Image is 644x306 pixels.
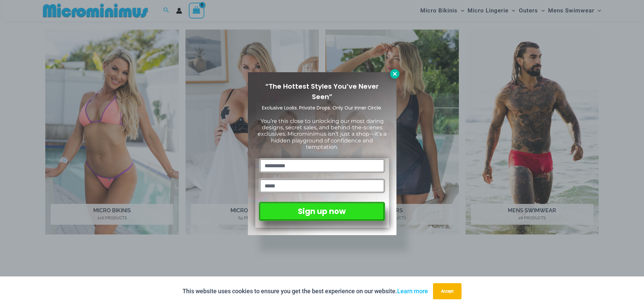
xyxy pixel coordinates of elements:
[390,69,399,79] button: Close
[397,288,428,295] a: Learn more
[262,104,382,111] span: Exclusive Looks. Private Drops. Only Our Inner Circle.
[265,82,379,101] span: “The Hottest Styles You’ve Never Seen”
[182,286,428,296] p: This website uses cookies to ensure you get the best experience on our website.
[259,202,385,221] button: Sign up now
[258,118,386,150] span: You’re this close to unlocking our most daring designs, secret sales, and behind-the-scenes exclu...
[433,283,462,299] button: Accept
